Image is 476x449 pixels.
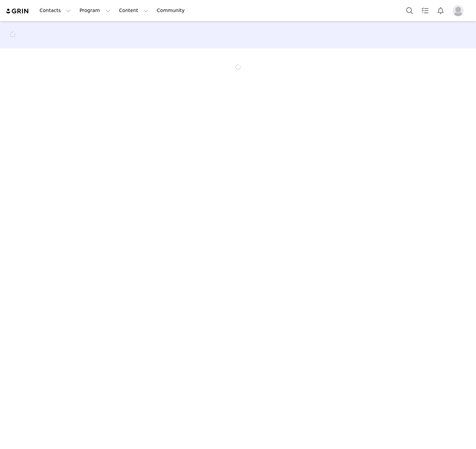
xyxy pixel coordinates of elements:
a: Community [153,3,192,18]
button: Notifications [433,3,448,18]
button: Search [402,3,417,18]
img: placeholder-profile.jpg [453,5,464,16]
button: Content [115,3,152,18]
button: Contacts [35,3,75,18]
button: Program [75,3,115,18]
button: Profile [448,5,470,16]
img: grin logo [6,8,30,14]
a: Tasks [418,3,433,18]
